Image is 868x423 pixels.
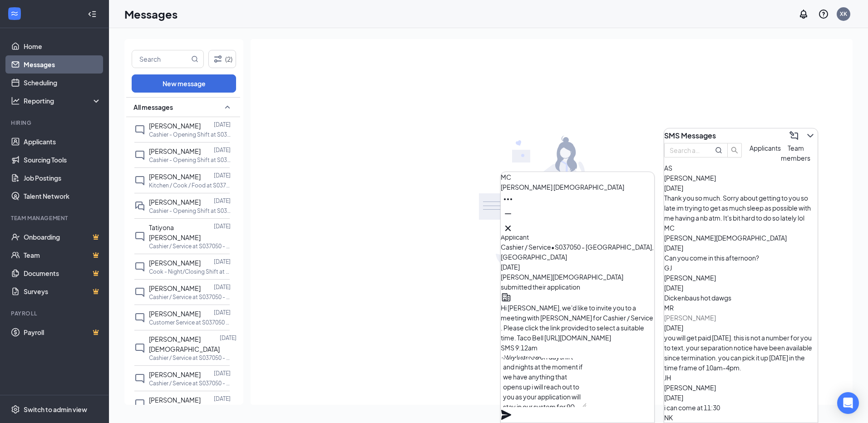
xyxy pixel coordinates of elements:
[664,393,683,402] span: [DATE]
[11,214,99,222] div: Team Management
[88,10,97,19] svg: Collapse
[798,9,809,20] svg: Notifications
[132,50,189,68] input: Search
[664,284,683,292] span: [DATE]
[149,172,201,181] span: [PERSON_NAME]
[208,50,236,68] button: Filter (2)
[837,392,859,414] div: Open Intercom Messenger
[24,74,101,92] a: Scheduling
[214,121,231,128] p: [DATE]
[10,9,19,18] svg: WorkstreamLogo
[214,283,231,291] p: [DATE]
[501,183,624,191] span: [PERSON_NAME] [DEMOGRAPHIC_DATA]
[664,314,716,322] span: [PERSON_NAME]
[24,323,101,341] a: PayrollCrown
[214,172,231,179] p: [DATE]
[11,405,20,414] svg: Settings
[664,303,818,313] div: MR
[11,96,20,105] svg: Analysis
[818,9,829,20] svg: QuestionInfo
[24,133,101,151] a: Applicants
[149,242,231,250] p: Cashier / Service at S037050 - [GEOGRAPHIC_DATA], [GEOGRAPHIC_DATA]
[149,156,231,164] p: Cashier - Opening Shift at S037050 - [GEOGRAPHIC_DATA], [GEOGRAPHIC_DATA]
[149,147,201,155] span: [PERSON_NAME]
[214,369,231,377] p: [DATE]
[134,312,145,323] svg: ChatInactive
[24,282,101,300] a: SurveysCrown
[24,246,101,264] a: TeamCrown
[501,409,512,420] svg: Plane
[501,358,587,407] textarea: hey, unfortunately we are fully staffed on dayshift and nights at the moment if we have anything ...
[149,284,201,292] span: [PERSON_NAME]
[24,55,101,74] a: Messages
[501,263,520,271] span: [DATE]
[503,223,513,234] svg: Cross
[134,373,145,384] svg: ChatInactive
[134,201,145,211] svg: DoubleChat
[501,354,542,362] span: • Workstream
[501,292,512,303] svg: Company
[24,228,101,246] a: OnboardingCrown
[149,223,201,241] span: Tatiyona [PERSON_NAME]
[664,263,818,273] div: GJ
[664,413,818,423] div: NK
[664,403,818,413] div: i can come at 11:30
[149,268,231,275] p: Cook - Night/Closing Shift at S037050 - [GEOGRAPHIC_DATA], [GEOGRAPHIC_DATA]
[840,10,847,18] div: XK
[664,234,787,242] span: [PERSON_NAME][DEMOGRAPHIC_DATA]
[781,144,810,162] span: Team members
[149,207,231,215] p: Cashier - Opening Shift at S037050 - [GEOGRAPHIC_DATA], [GEOGRAPHIC_DATA]
[134,343,145,354] svg: ChatInactive
[503,208,513,219] svg: Minimize
[24,169,101,187] a: Job Postings
[212,54,223,64] svg: Filter
[501,172,654,182] div: MC
[787,128,801,143] button: ComposeMessage
[803,128,818,143] button: ChevronDown
[664,163,818,173] div: AS
[134,124,145,135] svg: ChatInactive
[149,293,231,301] p: Cashier / Service at S037050 - [GEOGRAPHIC_DATA], [GEOGRAPHIC_DATA]
[664,253,818,263] div: Can you come in this afternoon?
[24,405,87,414] div: Switch to admin view
[149,370,201,379] span: [PERSON_NAME]
[501,207,515,221] button: Minimize
[664,244,683,252] span: [DATE]
[149,131,231,138] p: Cashier - Opening Shift at S037050 - [GEOGRAPHIC_DATA], [GEOGRAPHIC_DATA]
[715,147,722,154] svg: MagnifyingGlass
[134,150,145,161] svg: ChatInactive
[664,333,818,373] div: you will get paid [DATE]. this is not a number for you to text. your separation notice have been ...
[24,37,101,55] a: Home
[501,192,515,207] button: Ellipses
[214,146,231,154] p: [DATE]
[133,103,173,112] span: All messages
[501,343,654,353] div: SMS 9:12am
[24,187,101,205] a: Talent Network
[149,198,201,206] span: [PERSON_NAME]
[149,182,231,189] p: Kitchen / Cook / Food at S037050 - [GEOGRAPHIC_DATA], [GEOGRAPHIC_DATA]
[149,310,201,318] span: [PERSON_NAME]
[134,231,145,242] svg: ChatInactive
[664,384,716,392] span: [PERSON_NAME]
[727,143,742,157] button: search
[149,354,231,362] p: Cashier / Service at S037050 - [GEOGRAPHIC_DATA], [GEOGRAPHIC_DATA]
[750,144,781,152] span: Applicants
[728,147,741,154] span: search
[501,272,654,292] div: [PERSON_NAME][DEMOGRAPHIC_DATA] submitted their application
[149,335,220,353] span: [PERSON_NAME][DEMOGRAPHIC_DATA]
[664,193,818,223] div: Thank you so much. Sorry about getting to you so late im trying to get as much sleep as possible ...
[501,242,654,262] div: Cashier / Service • S037050 - [GEOGRAPHIC_DATA], [GEOGRAPHIC_DATA]
[149,122,201,130] span: [PERSON_NAME]
[214,309,231,316] p: [DATE]
[11,310,99,317] div: Payroll
[664,324,683,332] span: [DATE]
[134,175,145,186] svg: ChatInactive
[24,264,101,282] a: DocumentsCrown
[149,319,231,326] p: Customer Service at S037050 - [GEOGRAPHIC_DATA], [GEOGRAPHIC_DATA]
[149,259,201,267] span: [PERSON_NAME]
[664,274,716,282] span: [PERSON_NAME]
[503,194,513,205] svg: Ellipses
[149,396,201,404] span: [PERSON_NAME]
[222,102,233,113] svg: SmallChevronUp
